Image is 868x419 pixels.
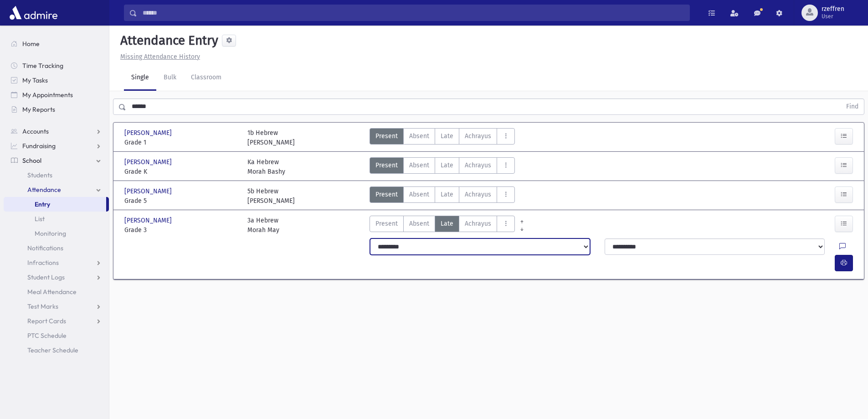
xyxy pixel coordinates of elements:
[4,73,109,88] a: My Tasks
[465,190,491,199] span: Achrayus
[247,216,279,235] div: 3a Hebrew Morah May
[120,53,200,61] u: Missing Attendance History
[4,153,109,168] a: School
[27,346,78,354] span: Teacher Schedule
[247,128,295,147] div: 1b Hebrew [PERSON_NAME]
[441,219,453,228] span: Late
[822,13,844,20] span: User
[22,76,48,84] span: My Tasks
[4,270,109,285] a: Student Logs
[4,285,109,299] a: Meal Attendance
[375,190,398,199] span: Present
[184,65,229,91] a: Classroom
[4,328,109,343] a: PTC Schedule
[375,131,398,141] span: Present
[822,5,844,13] span: rzeffren
[409,131,429,141] span: Absent
[124,186,174,196] span: [PERSON_NAME]
[4,241,109,255] a: Notifications
[4,212,109,226] a: List
[409,219,429,228] span: Absent
[22,142,56,150] span: Fundraising
[4,168,109,182] a: Students
[27,244,63,252] span: Notifications
[441,190,453,199] span: Late
[4,88,109,102] a: My Appointments
[465,131,491,141] span: Achrayus
[35,229,66,238] span: Monitoring
[247,186,295,206] div: 5b Hebrew [PERSON_NAME]
[465,219,491,228] span: Achrayus
[4,226,109,241] a: Monitoring
[35,215,45,223] span: List
[4,255,109,270] a: Infractions
[4,36,109,51] a: Home
[4,314,109,328] a: Report Cards
[465,160,491,170] span: Achrayus
[441,160,453,170] span: Late
[156,65,184,91] a: Bulk
[27,317,66,325] span: Report Cards
[117,33,218,48] h5: Attendance Entry
[370,157,515,176] div: AttTypes
[137,5,689,21] input: Search
[247,157,285,176] div: Ka Hebrew Morah Bashy
[124,216,174,225] span: [PERSON_NAME]
[22,91,73,99] span: My Appointments
[4,343,109,357] a: Teacher Schedule
[4,124,109,139] a: Accounts
[375,219,398,228] span: Present
[124,157,174,167] span: [PERSON_NAME]
[22,127,49,135] span: Accounts
[370,128,515,147] div: AttTypes
[7,4,60,22] img: AdmirePro
[124,167,238,176] span: Grade K
[375,160,398,170] span: Present
[4,182,109,197] a: Attendance
[4,102,109,117] a: My Reports
[124,225,238,235] span: Grade 3
[370,216,515,235] div: AttTypes
[124,138,238,147] span: Grade 1
[27,186,61,194] span: Attendance
[22,62,63,70] span: Time Tracking
[409,160,429,170] span: Absent
[4,197,106,212] a: Entry
[27,171,52,179] span: Students
[22,40,40,48] span: Home
[27,259,59,267] span: Infractions
[27,288,77,296] span: Meal Attendance
[4,139,109,153] a: Fundraising
[27,273,65,281] span: Student Logs
[4,58,109,73] a: Time Tracking
[35,200,50,208] span: Entry
[841,99,864,114] button: Find
[27,331,67,340] span: PTC Schedule
[409,190,429,199] span: Absent
[22,105,55,114] span: My Reports
[370,186,515,206] div: AttTypes
[117,53,200,61] a: Missing Attendance History
[27,302,58,310] span: Test Marks
[4,299,109,314] a: Test Marks
[124,128,174,138] span: [PERSON_NAME]
[124,196,238,206] span: Grade 5
[124,65,156,91] a: Single
[22,156,41,165] span: School
[441,131,453,141] span: Late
